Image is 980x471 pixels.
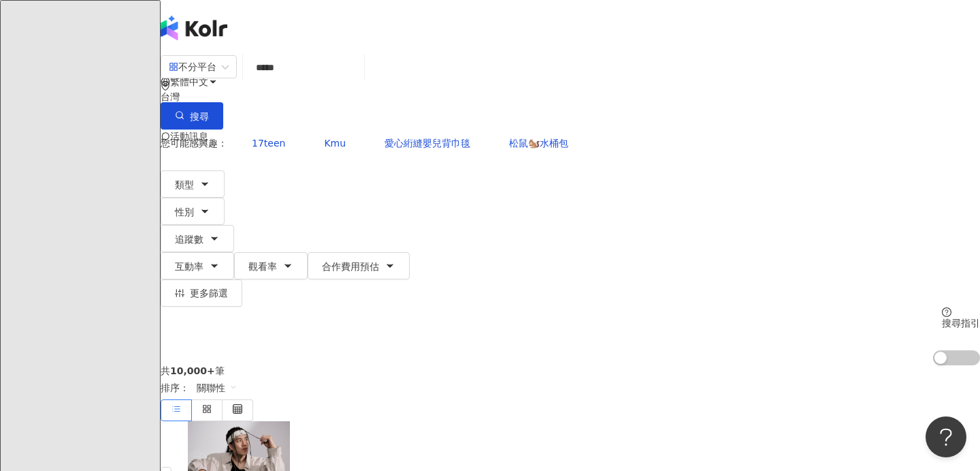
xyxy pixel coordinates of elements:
[161,170,225,198] button: 類型
[175,207,194,217] span: 性別
[175,179,194,190] span: 類型
[495,130,583,157] button: 松鼠🐿️水桶包
[322,261,379,272] span: 合作費用預估
[161,279,242,307] button: 更多篩選
[308,252,410,279] button: 合作費用預估
[310,130,360,157] button: Kmu
[190,288,228,299] span: 更多篩選
[238,130,299,157] button: 17teen
[248,261,277,272] span: 觀看率
[161,16,227,40] img: logo
[252,138,285,149] span: 17teen
[161,365,980,376] div: 共 筆
[161,225,234,252] button: 追蹤數
[161,91,980,102] div: 台灣
[385,138,470,149] span: 愛心絎縫嬰兒背巾毯
[169,62,178,72] span: appstore
[170,365,215,376] span: 10,000+
[197,377,238,399] span: 關聯性
[170,131,208,142] span: 活動訊息
[169,56,216,78] div: 不分平台
[161,252,234,279] button: 互動率
[324,138,346,149] span: Kmu
[942,307,951,317] span: question-circle
[234,252,308,279] button: 觀看率
[942,318,980,329] div: 搜尋指引
[161,138,227,149] span: 您可能感興趣：
[161,198,225,225] button: 性別
[175,261,203,272] span: 互動率
[161,102,223,130] button: 搜尋
[509,138,568,149] span: 松鼠🐿️水桶包
[190,111,209,122] span: 搜尋
[161,376,980,399] div: 排序：
[161,81,170,91] span: environment
[926,416,966,457] iframe: Help Scout Beacon - Open
[175,234,203,245] span: 追蹤數
[370,130,485,157] button: 愛心絎縫嬰兒背巾毯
